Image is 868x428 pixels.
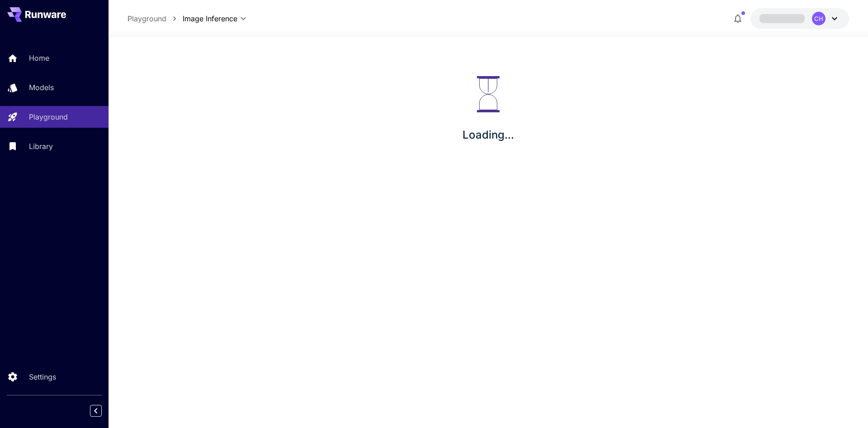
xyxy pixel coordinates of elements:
span: Image Inference [183,13,237,24]
button: Collapse sidebar [90,405,102,417]
p: Playground [29,111,68,122]
p: Library [29,141,53,152]
p: Home [29,53,49,63]
div: Collapse sidebar [97,403,108,419]
p: Models [29,82,54,93]
a: Playground [127,13,166,24]
button: CH [750,8,849,29]
p: Settings [29,371,56,382]
p: Loading... [462,127,514,143]
div: CH [812,12,826,25]
nav: breadcrumb [127,13,183,24]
